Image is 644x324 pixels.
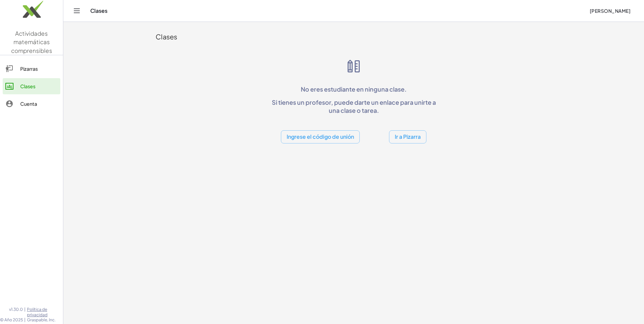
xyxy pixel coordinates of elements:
span: v1.30.0 [9,307,23,317]
button: Ingrese el código de unión [281,130,360,143]
button: [PERSON_NAME] [584,5,636,17]
span: Graspable, Inc. [27,317,63,323]
div: Clases [20,82,58,90]
a: Clases [3,78,60,94]
a: Cuenta [3,96,60,112]
a: Pizarras [3,61,60,77]
a: Política de privacidad [27,307,63,317]
div: Cuenta [20,100,58,108]
font: Clases [156,32,177,41]
div: Pizarras [20,65,58,73]
font: [PERSON_NAME] [589,8,631,14]
p: Si tienes un profesor, puede darte un enlace para unirte a una clase o tarea. [267,98,440,114]
p: No eres estudiante en ninguna clase. [267,85,440,93]
span: | [24,307,26,317]
button: Ir a Pizarra [389,130,426,143]
button: Alternar navegación [71,5,82,16]
span: | [24,317,26,323]
span: Actividades matemáticas comprensibles [11,30,52,54]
